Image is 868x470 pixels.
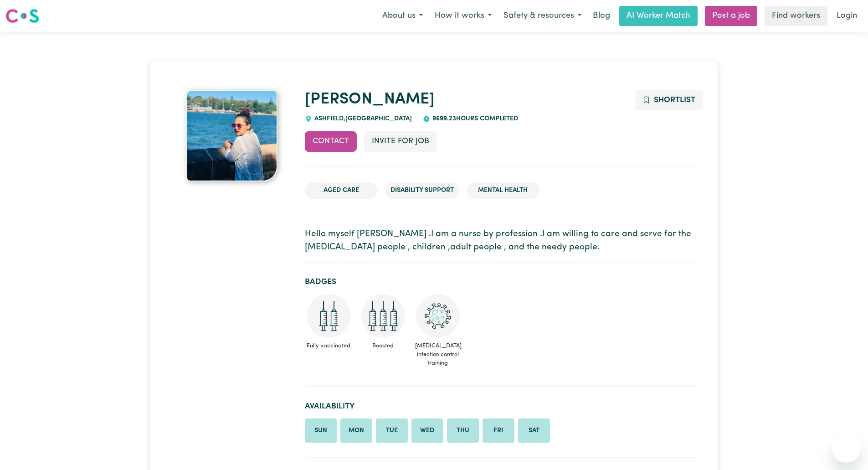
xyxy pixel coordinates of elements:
img: Care and support worker has received booster dose of COVID-19 vaccination [361,294,405,338]
li: Available on Tuesday [376,418,408,443]
li: Available on Monday [340,418,372,443]
button: Contact [305,131,357,151]
li: Available on Wednesday [411,418,443,443]
li: Available on Saturday [518,418,550,443]
a: Login [831,6,863,26]
button: Safety & resources [498,6,587,26]
span: [MEDICAL_DATA] infection control training [414,338,462,372]
a: [PERSON_NAME] [305,92,435,108]
span: Boosted [360,338,407,354]
button: How it works [429,6,498,26]
li: Aged Care [305,182,378,199]
li: Available on Sunday [305,418,337,443]
button: Add to shortlist [635,90,704,110]
span: Fully vaccinated [305,338,352,354]
img: Careseekers logo [5,8,39,24]
a: Blog [587,6,616,26]
h2: Badges [305,277,698,287]
h2: Availability [305,402,698,411]
li: Available on Friday [483,418,514,443]
a: Post a job [705,6,757,26]
span: ASHFIELD , [GEOGRAPHIC_DATA] [312,115,412,122]
a: Angela's profile picture' [170,90,293,181]
button: About us [376,6,429,26]
p: Hello myself [PERSON_NAME] .I am a nurse by profession .I am willing to care and serve for the [M... [305,228,698,254]
img: CS Academy: COVID-19 Infection Control Training course completed [416,294,460,338]
li: Disability Support [385,182,459,199]
li: Mental Health [467,182,539,199]
li: Available on Thursday [447,418,479,443]
span: Shortlist [654,96,695,104]
a: AI Worker Match [619,6,698,26]
iframe: Button to launch messaging window [832,434,861,463]
a: Find workers [765,6,827,26]
button: Invite for Job [364,131,437,151]
img: Angela [186,90,277,181]
a: Careseekers logo [5,5,39,26]
span: 9699.23 hours completed [430,115,518,122]
img: Care and support worker has received 2 doses of COVID-19 vaccine [307,294,350,338]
